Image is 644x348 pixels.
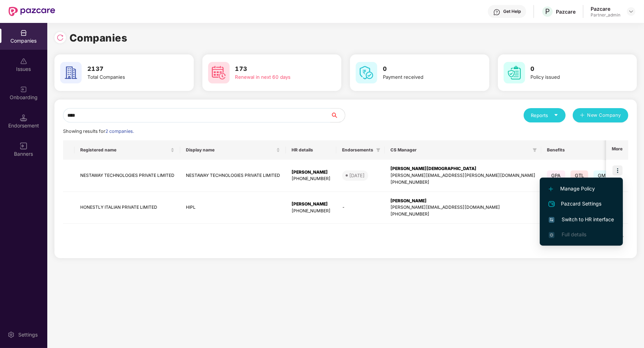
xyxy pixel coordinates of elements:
[376,148,380,152] span: filter
[105,129,134,134] span: 2 companies.
[75,192,180,224] td: HONESTLY ITALIAN PRIVATE LIMITED
[342,147,373,153] span: Endorsements
[20,86,27,93] img: svg+xml;base64,PHN2ZyB3aWR0aD0iMjAiIGhlaWdodD0iMjAiIHZpZXdCb3g9IjAgMCAyMCAyMCIgZmlsbD0ibm9uZSIgeG...
[493,9,500,16] img: svg+xml;base64,PHN2ZyBpZD0iSGVscC0zMngzMiIgeG1sbnM9Imh0dHA6Ly93d3cudzMub3JnLzIwMDAvc3ZnIiB3aWR0aD...
[20,142,27,150] img: svg+xml;base64,PHN2ZyB3aWR0aD0iMTYiIGhlaWdodD0iMTYiIHZpZXdCb3g9IjAgMCAxNiAxNiIgZmlsbD0ibm9uZSIgeG...
[330,108,345,122] button: search
[390,211,535,218] div: [PHONE_NUMBER]
[547,170,565,180] span: GPA
[63,129,134,134] span: Showing results for
[383,64,466,74] h3: 0
[545,7,550,16] span: P
[531,64,614,74] h3: 0
[571,170,588,180] span: GTL
[20,58,27,65] img: svg+xml;base64,PHN2ZyBpZD0iSXNzdWVzX2Rpc2FibGVkIiB4bWxucz0iaHR0cDovL3d3dy53My5vcmcvMjAwMC9zdmciIH...
[336,192,385,224] td: -
[180,160,286,192] td: NESTAWAY TECHNOLOGIES PRIVATE LIMITED
[20,29,27,37] img: svg+xml;base64,PHN2ZyBpZD0iQ29tcGFuaWVzIiB4bWxucz0iaHR0cDovL3d3dy53My5vcmcvMjAwMC9zdmciIHdpZHRoPS...
[549,216,614,223] span: Switch to HR interface
[292,208,331,214] div: [PHONE_NUMBER]
[60,62,82,83] img: svg+xml;base64,PHN2ZyB4bWxucz0iaHR0cDovL3d3dy53My5vcmcvMjAwMC9zdmciIHdpZHRoPSI2MCIgaGVpZ2h0PSI2MC...
[562,231,586,237] span: Full details
[390,198,535,204] div: [PERSON_NAME]
[591,5,620,12] div: Pazcare
[375,146,382,154] span: filter
[606,140,628,160] th: More
[330,112,345,118] span: search
[349,172,365,179] div: [DATE]
[531,73,614,81] div: Policy issued
[573,108,628,122] button: plusNew Company
[390,179,535,186] div: [PHONE_NUMBER]
[208,62,230,83] img: svg+xml;base64,PHN2ZyB4bWxucz0iaHR0cDovL3d3dy53My5vcmcvMjAwMC9zdmciIHdpZHRoPSI2MCIgaGVpZ2h0PSI2MC...
[541,140,629,160] th: Benefits
[69,30,128,46] h1: Companies
[549,187,553,191] img: svg+xml;base64,PHN2ZyB4bWxucz0iaHR0cDovL3d3dy53My5vcmcvMjAwMC9zdmciIHdpZHRoPSIxMi4yMDEiIGhlaWdodD...
[9,7,55,16] img: New Pazcare Logo
[75,160,180,192] td: NESTAWAY TECHNOLOGIES PRIVATE LIMITED
[292,201,331,208] div: [PERSON_NAME]
[504,62,525,83] img: svg+xml;base64,PHN2ZyB4bWxucz0iaHR0cDovL3d3dy53My5vcmcvMjAwMC9zdmciIHdpZHRoPSI2MCIgaGVpZ2h0PSI2MC...
[549,217,554,223] img: svg+xml;base64,PHN2ZyB4bWxucz0iaHR0cDovL3d3dy53My5vcmcvMjAwMC9zdmciIHdpZHRoPSIxNiIgaGVpZ2h0PSIxNi...
[75,140,180,160] th: Registered name
[533,148,537,152] span: filter
[531,112,558,119] div: Reports
[612,165,623,175] img: icon
[235,64,318,74] h3: 173
[20,114,27,121] img: svg+xml;base64,PHN2ZyB3aWR0aD0iMTQuNSIgaGVpZ2h0PSIxNC41IiB2aWV3Qm94PSIwIDAgMTYgMTYiIGZpbGw9Im5vbm...
[593,170,614,180] span: GMC
[186,147,275,153] span: Display name
[8,331,15,338] img: svg+xml;base64,PHN2ZyBpZD0iU2V0dGluZy0yMHgyMCIgeG1sbnM9Imh0dHA6Ly93d3cudzMub3JnLzIwMDAvc3ZnIiB3aW...
[587,112,621,119] span: New Company
[80,147,169,153] span: Registered name
[556,8,576,15] div: Pazcare
[57,34,64,41] img: svg+xml;base64,PHN2ZyBpZD0iUmVsb2FkLTMyeDMyIiB4bWxucz0iaHR0cDovL3d3dy53My5vcmcvMjAwMC9zdmciIHdpZH...
[390,147,530,153] span: CS Manager
[580,113,585,119] span: plus
[390,165,535,172] div: [PERSON_NAME][DEMOGRAPHIC_DATA]
[383,73,466,81] div: Payment received
[87,73,170,81] div: Total Companies
[286,140,336,160] th: HR details
[591,12,620,18] div: Partner_admin
[16,331,40,338] div: Settings
[180,192,286,224] td: HIPL
[356,62,377,83] img: svg+xml;base64,PHN2ZyB4bWxucz0iaHR0cDovL3d3dy53My5vcmcvMjAwMC9zdmciIHdpZHRoPSI2MCIgaGVpZ2h0PSI2MC...
[235,73,318,81] div: Renewal in next 60 days
[503,9,521,14] div: Get Help
[554,113,558,117] span: caret-down
[549,185,614,193] span: Manage Policy
[292,169,331,176] div: [PERSON_NAME]
[390,204,535,211] div: [PERSON_NAME][EMAIL_ADDRESS][DOMAIN_NAME]
[547,200,556,208] img: svg+xml;base64,PHN2ZyB4bWxucz0iaHR0cDovL3d3dy53My5vcmcvMjAwMC9zdmciIHdpZHRoPSIyNCIgaGVpZ2h0PSIyNC...
[390,172,535,179] div: [PERSON_NAME][EMAIL_ADDRESS][PERSON_NAME][DOMAIN_NAME]
[87,64,170,74] h3: 2137
[180,140,286,160] th: Display name
[549,232,554,238] img: svg+xml;base64,PHN2ZyB4bWxucz0iaHR0cDovL3d3dy53My5vcmcvMjAwMC9zdmciIHdpZHRoPSIxNi4zNjMiIGhlaWdodD...
[531,146,538,154] span: filter
[549,200,614,208] span: Pazcard Settings
[292,175,331,182] div: [PHONE_NUMBER]
[628,9,634,14] img: svg+xml;base64,PHN2ZyBpZD0iRHJvcGRvd24tMzJ4MzIiIHhtbG5zPSJodHRwOi8vd3d3LnczLm9yZy8yMDAwL3N2ZyIgd2...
